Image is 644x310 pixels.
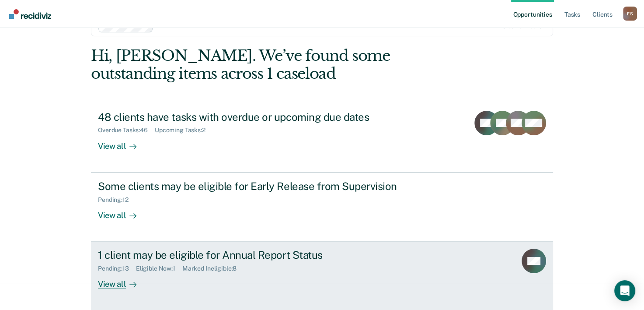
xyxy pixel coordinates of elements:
[98,180,405,193] div: Some clients may be eligible for Early Release from Supervision
[91,47,460,83] div: Hi, [PERSON_NAME]. We’ve found some outstanding items across 1 caseload
[623,7,637,21] div: F S
[136,265,182,272] div: Eligible Now : 1
[98,265,136,272] div: Pending : 13
[91,173,553,242] a: Some clients may be eligible for Early Release from SupervisionPending:12View all
[9,9,51,19] img: Recidiviz
[98,272,147,289] div: View all
[182,265,244,272] div: Marked Ineligible : 8
[98,134,147,151] div: View all
[98,203,147,220] div: View all
[98,111,405,123] div: 48 clients have tasks with overdue or upcoming due dates
[98,127,155,134] div: Overdue Tasks : 46
[91,104,553,173] a: 48 clients have tasks with overdue or upcoming due datesOverdue Tasks:46Upcoming Tasks:2View all
[614,280,635,301] div: Open Intercom Messenger
[98,196,136,204] div: Pending : 12
[98,249,405,261] div: 1 client may be eligible for Annual Report Status
[623,7,637,21] button: Profile dropdown button
[155,127,212,134] div: Upcoming Tasks : 2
